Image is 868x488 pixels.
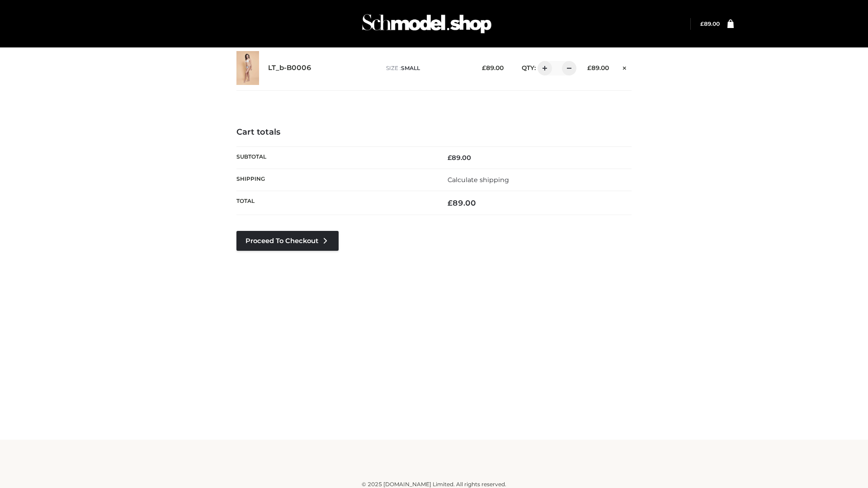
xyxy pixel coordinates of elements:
bdi: 89.00 [587,64,609,71]
span: £ [700,20,704,27]
h4: Cart totals [236,127,632,137]
bdi: 89.00 [482,64,504,71]
span: £ [448,198,453,207]
span: £ [448,154,452,162]
a: Remove this item [618,61,632,73]
div: QTY: [513,61,573,75]
bdi: 89.00 [448,154,471,162]
a: Proceed to Checkout [236,231,339,251]
th: Subtotal [236,146,434,169]
bdi: 89.00 [700,20,720,27]
p: size : [386,64,468,72]
bdi: 89.00 [448,198,476,207]
img: Schmodel Admin 964 [359,6,495,42]
a: LT_b-B0006 [268,64,311,72]
span: £ [587,64,591,71]
span: SMALL [401,65,420,71]
th: Shipping [236,169,434,191]
th: Total [236,191,434,215]
span: £ [482,64,486,71]
a: Calculate shipping [448,176,509,184]
a: £89.00 [700,20,720,27]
